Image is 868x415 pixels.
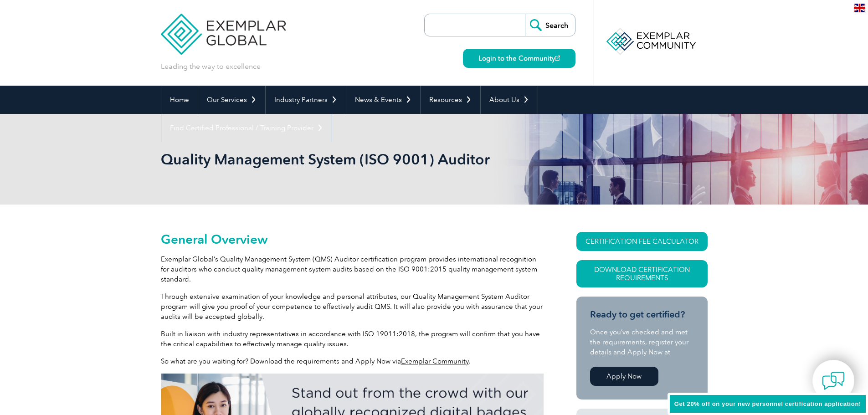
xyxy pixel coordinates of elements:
a: Industry Partners [266,86,346,114]
a: CERTIFICATION FEE CALCULATOR [576,232,708,251]
p: Once you’ve checked and met the requirements, register your details and Apply Now at [590,327,694,357]
h3: Ready to get certified? [590,309,694,320]
a: News & Events [346,86,420,114]
p: Exemplar Global’s Quality Management System (QMS) Auditor certification program provides internat... [161,254,544,284]
input: Search [525,14,575,36]
a: Login to the Community [463,49,575,68]
p: Built in liaison with industry representatives in accordance with ISO 19011:2018, the program wil... [161,329,544,349]
p: So what are you waiting for? Download the requirements and Apply Now via . [161,356,544,366]
a: About Us [481,86,538,114]
h1: Quality Management System (ISO 9001) Auditor [161,150,511,168]
img: contact-chat.png [822,369,845,392]
span: Get 20% off on your new personnel certification application! [674,400,861,407]
a: Resources [421,86,480,114]
a: Apply Now [590,367,658,386]
a: Find Certified Professional / Training Provider [161,114,332,142]
img: en [854,4,865,12]
a: Download Certification Requirements [576,260,708,287]
p: Leading the way to excellence [161,61,261,72]
a: Home [161,86,198,114]
h2: General Overview [161,232,544,246]
p: Through extensive examination of your knowledge and personal attributes, our Quality Management S... [161,292,544,322]
a: Exemplar Community [401,357,469,365]
a: Our Services [198,86,265,114]
img: open_square.png [555,56,560,61]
